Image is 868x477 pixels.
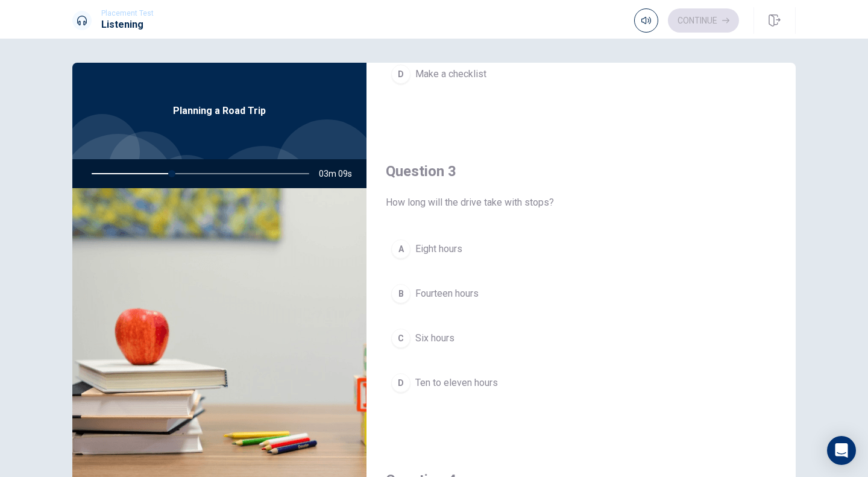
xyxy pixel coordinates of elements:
div: D [391,373,410,393]
button: BFourteen hours [386,279,776,309]
span: Ten to eleven hours [415,376,498,390]
span: How long will the drive take with stops? [386,195,776,210]
h1: Listening [101,17,154,32]
div: Open Intercom Messenger [827,436,856,465]
span: Planning a Road Trip [173,104,266,118]
div: B [391,284,410,303]
span: Placement Test [101,9,154,17]
div: D [391,65,410,84]
span: Six hours [415,331,454,346]
button: DTen to eleven hours [386,368,776,398]
h4: Question 3 [386,162,776,181]
span: Make a checklist [415,67,486,81]
button: DMake a checklist [386,59,776,89]
div: A [391,239,410,259]
button: AEight hours [386,234,776,264]
div: C [391,329,410,348]
span: Fourteen hours [415,286,479,301]
span: Eight hours [415,242,462,256]
button: CSix hours [386,323,776,353]
span: 03m 09s [319,159,362,188]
